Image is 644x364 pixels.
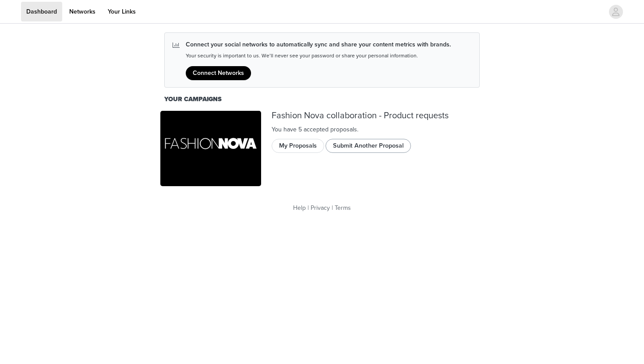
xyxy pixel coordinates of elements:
div: avatar [612,5,620,19]
span: | [332,204,333,212]
span: s [354,126,357,133]
div: Fashion Nova collaboration - Product requests [272,111,484,121]
div: Your Campaigns [164,95,480,104]
button: My Proposals [272,139,324,153]
p: Your security is important to us. We’ll never see your password or share your personal information. [186,53,451,59]
a: Help [293,204,306,212]
button: Connect Networks [186,66,251,80]
span: | [308,204,309,212]
img: Fashion Nova [160,111,261,187]
a: Dashboard [21,2,62,21]
a: Terms [335,204,351,212]
a: Networks [64,2,101,21]
a: Your Links [103,2,141,21]
p: Connect your social networks to automatically sync and share your content metrics with brands. [186,40,451,49]
span: You have 5 accepted proposal . [272,126,358,133]
button: Submit Another Proposal [326,139,411,153]
a: Privacy [311,204,330,212]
